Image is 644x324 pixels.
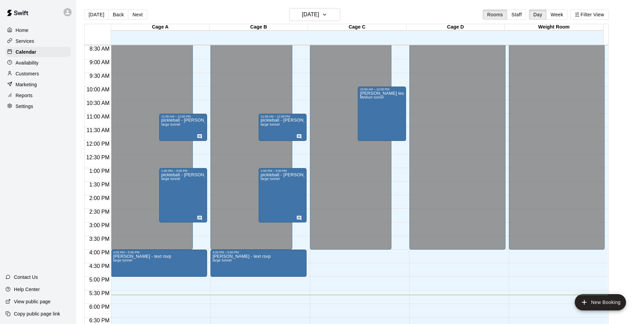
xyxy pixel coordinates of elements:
[88,318,111,323] span: 6:30 PM
[128,10,147,20] button: Next
[261,177,280,181] span: large tunnel
[14,310,60,317] p: Copy public page link
[88,46,111,52] span: 8:30 AM
[5,79,71,90] a: Marketing
[210,250,307,277] div: 4:00 PM – 5:00 PM: Adam ellington - text rsvp
[5,25,71,35] a: Home
[483,10,507,20] button: Rooms
[88,236,111,242] span: 3:30 PM
[360,88,404,91] div: 10:00 AM – 12:00 PM
[16,27,29,34] p: Home
[14,286,40,293] p: Help Center
[16,103,33,110] p: Settings
[88,182,111,187] span: 1:30 PM
[88,209,111,215] span: 2:30 PM
[16,59,39,66] p: Availability
[261,169,305,173] div: 1:00 PM – 3:00 PM
[161,115,205,118] div: 11:00 AM – 12:00 PM
[575,294,626,310] button: add
[85,127,111,133] span: 11:30 AM
[16,49,36,55] p: Calendar
[358,87,406,141] div: 10:00 AM – 12:00 PM: kelvin lessons
[289,8,340,21] button: [DATE]
[16,92,33,99] p: Reports
[111,250,207,277] div: 4:00 PM – 5:00 PM: Andres j - text rsvp
[505,24,603,31] div: Weight Room
[161,123,180,126] span: large tunnel
[85,114,111,120] span: 11:00 AM
[529,10,547,20] button: Day
[296,215,302,221] svg: Has notes
[88,263,111,269] span: 4:30 PM
[14,274,38,281] p: Contact Us
[406,24,505,31] div: Cage D
[261,123,280,126] span: large tunnel
[159,114,207,141] div: 11:00 AM – 12:00 PM: pickleball - Paul Bentsianova
[85,155,111,160] span: 12:30 PM
[213,251,305,254] div: 4:00 PM – 5:00 PM
[5,90,71,101] a: Reports
[85,100,111,106] span: 10:30 AM
[88,168,111,174] span: 1:00 PM
[88,222,111,228] span: 3:00 PM
[213,258,232,262] span: large tunnel
[88,195,111,201] span: 2:00 PM
[159,168,207,222] div: 1:00 PM – 3:00 PM: pickleball - lissette garcia
[197,134,202,139] svg: Has notes
[5,47,71,57] a: Calendar
[296,134,302,139] svg: Has notes
[108,10,128,20] button: Back
[88,73,111,79] span: 9:30 AM
[85,141,111,147] span: 12:00 PM
[113,251,205,254] div: 4:00 PM – 5:00 PM
[161,169,205,173] div: 1:00 PM – 3:00 PM
[16,81,37,88] p: Marketing
[88,290,111,296] span: 5:30 PM
[88,277,111,283] span: 5:00 PM
[14,298,51,305] p: View public page
[259,114,307,141] div: 11:00 AM – 12:00 PM: pickleball - Paul Bentsianova
[88,304,111,310] span: 6:00 PM
[5,36,71,46] a: Services
[111,24,209,31] div: Cage A
[570,10,608,20] button: Filter View
[88,250,111,255] span: 4:00 PM
[161,177,180,181] span: large tunnel
[113,258,132,262] span: large tunnel
[261,115,305,118] div: 11:00 AM – 12:00 PM
[88,59,111,65] span: 9:00 AM
[308,24,406,31] div: Cage C
[85,87,111,92] span: 10:00 AM
[209,24,308,31] div: Cage B
[5,58,71,68] a: Availability
[507,10,526,20] button: Staff
[16,38,34,44] p: Services
[5,101,71,111] a: Settings
[197,215,202,221] svg: Has notes
[302,10,319,19] h6: [DATE]
[84,10,109,20] button: [DATE]
[16,70,39,77] p: Customers
[5,69,71,79] a: Customers
[360,95,384,99] span: Medium tunnel
[546,10,568,20] button: Week
[259,168,307,222] div: 1:00 PM – 3:00 PM: pickleball - lissette garcia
